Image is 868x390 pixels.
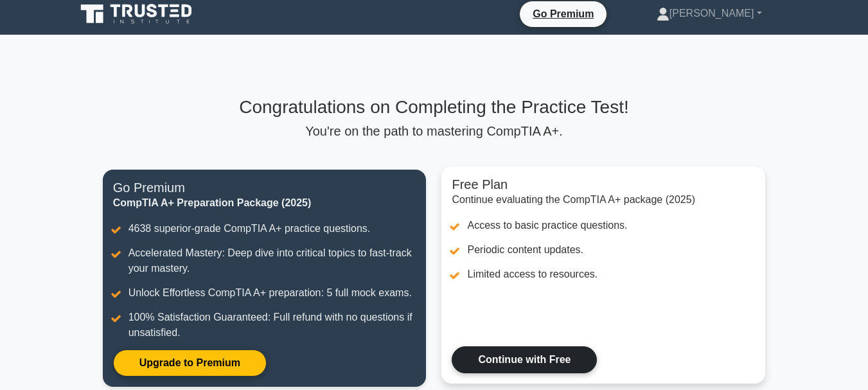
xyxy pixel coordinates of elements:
[626,1,793,26] a: [PERSON_NAME]
[103,96,766,118] h3: Congratulations on Completing the Practice Test!
[113,350,267,377] a: Upgrade to Premium
[103,123,766,139] p: You're on the path to mastering CompTIA A+.
[452,346,597,373] a: Continue with Free
[525,6,601,22] a: Go Premium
